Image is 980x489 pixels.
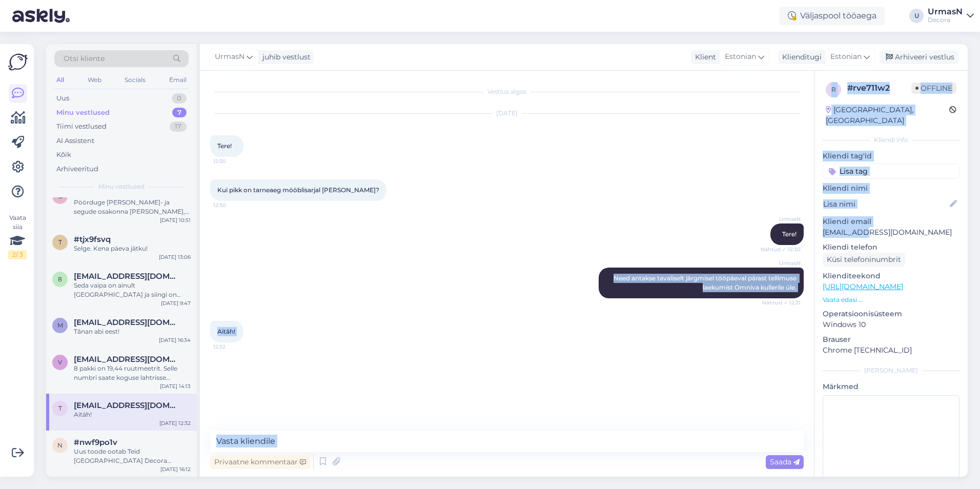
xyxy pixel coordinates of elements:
[830,51,862,63] span: Estonian
[74,438,117,447] span: #nwf9po1v
[74,235,111,244] span: #tjx9fsvq
[847,82,911,94] div: # rve711w2
[172,93,187,104] div: 0
[54,73,66,87] div: All
[8,250,27,259] div: 2 / 3
[928,16,963,24] div: Decora
[74,244,191,253] div: Selge. Kena päeva jätku!
[122,73,148,87] div: Socials
[823,135,959,145] div: Kliendi info
[823,198,948,210] input: Lisa nimi
[823,345,959,356] p: Chrome [TECHNICAL_ID]
[823,319,959,330] p: Windows 10
[823,282,903,291] a: [URL][DOMAIN_NAME]
[778,52,822,63] div: Klienditugi
[98,182,145,191] span: Minu vestlused
[210,87,804,96] div: Vestlus algas
[823,253,905,267] div: Küsi telefoninumbrit
[762,215,801,223] span: UrmasN
[159,419,191,427] div: [DATE] 12:32
[8,213,27,259] div: Vaata siia
[761,246,801,253] span: Nähtud ✓ 12:30
[823,309,959,319] p: Operatsioonisüsteem
[170,121,187,132] div: 17
[57,321,63,329] span: m
[823,271,959,281] p: Klienditeekond
[74,364,191,382] div: 8 pakki on 19,44 ruutmeetrit. Selle numbri saate koguse lahtrisse sisestada. Selle koguse hind on...
[74,281,191,299] div: Seda vaipa on ainult [GEOGRAPHIC_DATA] ja siingi on kogus nii väike, et tellida ei saa. Ainult lõ...
[823,164,959,179] input: Lisa tag
[64,53,105,64] span: Otsi kliente
[56,121,107,132] div: Tiimi vestlused
[215,51,244,63] span: UrmasN
[56,108,110,118] div: Minu vestlused
[823,381,959,392] p: Märkmed
[928,8,974,24] a: UrmasNDecora
[74,198,191,216] div: Pöörduge [PERSON_NAME]- ja segude osakonna [PERSON_NAME], telefon: [PHONE_NUMBER].
[56,93,69,104] div: Uus
[258,52,311,63] div: juhib vestlust
[780,7,885,25] div: Väljaspool tööaega
[823,295,959,304] p: Vaata edasi ...
[762,259,801,267] span: UrmasN
[217,142,232,150] span: Tere!
[880,50,958,64] div: Arhiveeri vestlus
[782,230,797,238] span: Tere!
[8,52,28,72] img: Askly Logo
[161,299,191,307] div: [DATE] 9:47
[823,216,959,227] p: Kliendi email
[614,274,798,291] span: Need antakse tavaliselt järgmisel tööpäeval pärast tellimuse laekumist Omniva kullerile üle.
[56,136,94,146] div: AI Assistent
[210,109,804,118] div: [DATE]
[823,334,959,345] p: Brauser
[74,318,180,327] span: merle152@hotmail.com
[74,355,180,364] span: vdostojevskaja@gmail.com
[909,9,924,23] div: U
[823,366,959,375] div: [PERSON_NAME]
[691,52,716,63] div: Klient
[210,455,310,469] div: Privaatne kommentaar
[58,404,62,412] span: t
[823,151,959,161] p: Kliendi tag'id
[762,299,801,307] span: Nähtud ✓ 12:31
[159,253,191,261] div: [DATE] 13:06
[56,150,71,160] div: Kõik
[823,242,959,253] p: Kliendi telefon
[56,164,98,174] div: Arhiveeritud
[823,227,959,238] p: [EMAIL_ADDRESS][DOMAIN_NAME]
[823,183,959,194] p: Kliendi nimi
[172,108,187,118] div: 7
[57,441,63,449] span: n
[58,275,62,283] span: 8
[826,105,949,126] div: [GEOGRAPHIC_DATA], [GEOGRAPHIC_DATA]
[213,201,252,209] span: 12:30
[74,410,191,419] div: Aitäh!
[160,465,191,473] div: [DATE] 16:12
[213,157,252,165] span: 12:30
[58,238,62,246] span: t
[217,328,235,335] span: Aitäh!
[74,447,191,465] div: Uus toode ootab Teid [GEOGRAPHIC_DATA] Decora arvemüügis (kohe uksest sisse tulles vasakul esimen...
[928,8,963,16] div: UrmasN
[911,83,956,94] span: Offline
[217,186,379,194] span: Kui pikk on tarneaeg mööblisarjal [PERSON_NAME]?
[831,86,836,93] span: r
[58,358,62,366] span: v
[160,216,191,224] div: [DATE] 10:51
[74,327,191,336] div: Tãnan abi eest!
[725,51,756,63] span: Estonian
[160,382,191,390] div: [DATE] 14:13
[213,343,252,351] span: 12:32
[86,73,104,87] div: Web
[770,457,800,466] span: Saada
[167,73,189,87] div: Email
[159,336,191,344] div: [DATE] 16:34
[74,401,180,410] span: terippohla@gmail.com
[74,272,180,281] span: 8dkristina@gmail.com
